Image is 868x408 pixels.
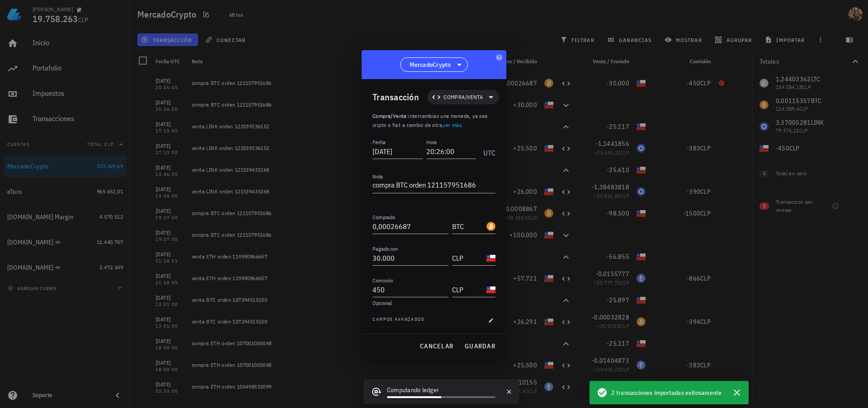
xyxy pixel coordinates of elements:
div: Computando ledger [387,385,495,396]
span: Campos avanzados [373,316,425,325]
label: Nota [373,173,383,180]
div: Transacción [373,90,419,104]
div: CLP-icon [486,285,495,294]
input: Moneda [452,251,485,265]
div: CLP-icon [486,253,495,263]
button: guardar [461,338,499,354]
span: Compra/Venta [443,93,483,102]
label: Pagado con [373,245,398,252]
span: 2 transacciones importadas exitosamente [611,388,722,398]
input: Moneda [452,282,485,297]
p: : [373,112,495,130]
label: Comisión [373,277,393,284]
span: cancelar [420,342,453,350]
label: Comprado [373,214,395,220]
div: BTC-icon [486,222,495,231]
span: guardar [464,342,495,350]
span: intercambias una moneda, ya sea cripto o fiat a cambio de otra, . [373,113,488,128]
a: ver más [443,122,462,128]
button: cancelar [416,338,457,354]
span: Compra/Venta [373,113,407,119]
label: Hora [426,139,437,145]
span: MercadoCrypto [410,60,451,69]
input: Moneda [452,219,485,234]
div: UTC [480,139,495,161]
div: Opcional [373,300,495,306]
label: Fecha [373,139,386,145]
